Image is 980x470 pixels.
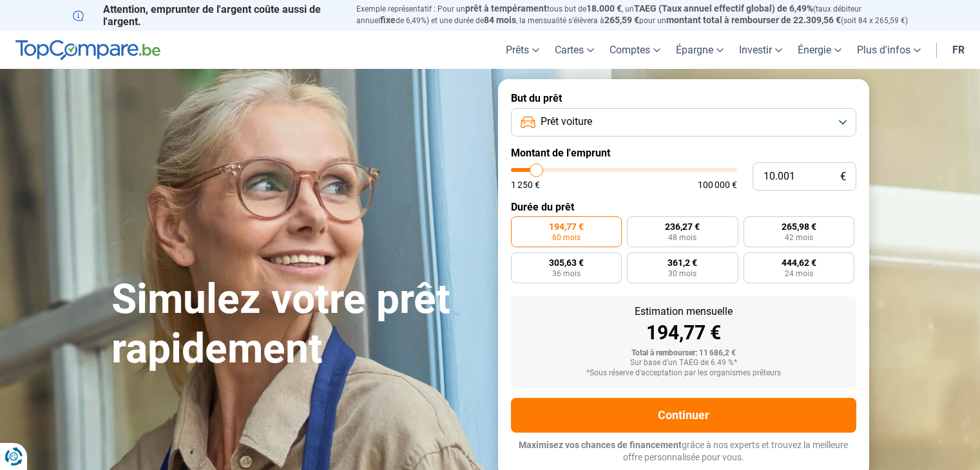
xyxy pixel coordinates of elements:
[698,180,737,189] span: 100 000 €
[602,31,668,69] a: Comptes
[465,3,547,14] span: prêt à tempérament
[73,3,341,28] p: Attention, emprunter de l'argent coûte aussi de l'argent.
[790,31,849,69] a: Énergie
[511,147,856,159] label: Montant de l'emprunt
[782,258,816,267] span: 444,62 €
[552,270,581,277] span: 36 mois
[549,258,584,267] span: 305,63 €
[511,439,856,464] p: grâce à nos experts et trouvez la meilleure offre personnalisée pour vous.
[511,180,540,189] span: 1 250 €
[945,31,972,69] a: fr
[541,115,592,129] span: Prêt voiture
[668,258,697,267] span: 361,2 €
[511,201,856,213] label: Durée du prêt
[511,92,856,104] label: But du prêt
[484,15,516,25] span: 84 mois
[511,108,856,136] button: Prêt voiture
[604,15,639,25] span: 265,59 €
[731,31,790,69] a: Investir
[665,222,700,231] span: 236,27 €
[666,15,841,25] span: montant total à rembourser de 22.309,56 €
[15,40,160,61] img: TopCompare
[549,222,584,231] span: 194,77 €
[380,15,396,25] span: fixe
[521,349,846,358] div: Total à rembourser: 11 686,2 €
[849,31,928,69] a: Plus d'infos
[356,3,908,26] p: Exemple représentatif : Pour un tous but de , un (taux débiteur annuel de 6,49%) et une durée de ...
[521,306,846,317] div: Estimation mensuelle
[785,234,813,241] span: 42 mois
[521,323,846,343] div: 194,77 €
[782,222,816,231] span: 265,98 €
[521,369,846,378] div: *Sous réserve d'acceptation par les organismes prêteurs
[521,359,846,368] div: Sur base d'un TAEG de 6.49 %*
[547,31,602,69] a: Cartes
[634,3,813,14] span: TAEG (Taux annuel effectif global) de 6,49%
[111,275,483,374] h1: Simulez votre prêt rapidement
[785,270,813,277] span: 24 mois
[511,398,856,433] button: Continuer
[586,3,622,14] span: 18.000 €
[668,270,697,277] span: 30 mois
[498,31,547,69] a: Prêts
[668,31,731,69] a: Épargne
[519,440,682,450] span: Maximisez vos chances de financement
[668,234,697,241] span: 48 mois
[840,171,846,182] span: €
[552,234,581,241] span: 60 mois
